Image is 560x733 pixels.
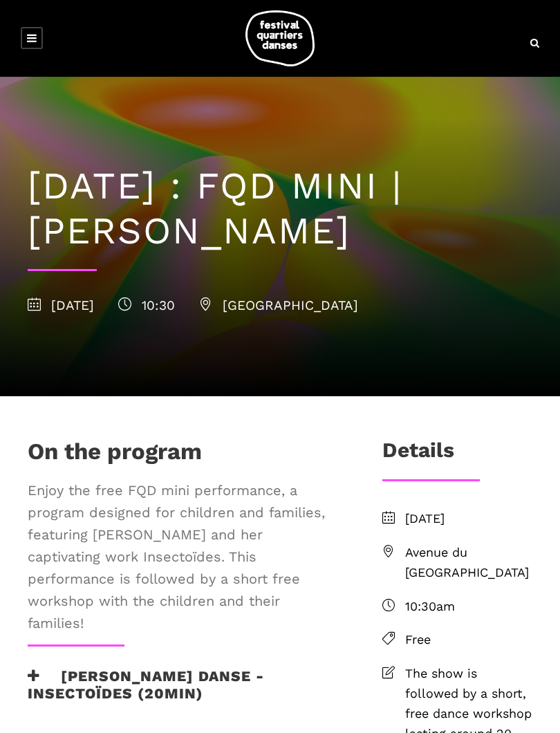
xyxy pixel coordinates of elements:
[405,597,532,617] span: 10:30am
[245,10,315,66] img: logo-fqd-med
[405,543,532,583] span: Avenue du [GEOGRAPHIC_DATA]
[28,438,202,472] h1: On the program
[405,509,532,529] span: [DATE]
[405,630,532,650] span: Free
[28,297,94,313] span: [DATE]
[28,479,337,634] span: Enjoy the free FQD mini performance, a program designed for children and families, featuring [PER...
[382,438,454,472] h3: Details
[199,297,358,313] span: [GEOGRAPHIC_DATA]
[28,667,337,702] h3: [PERSON_NAME] Danse - Insectoïdes (20min)
[28,164,532,254] h1: [DATE] : FQD MINI | [PERSON_NAME]
[118,297,175,313] span: 10:30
